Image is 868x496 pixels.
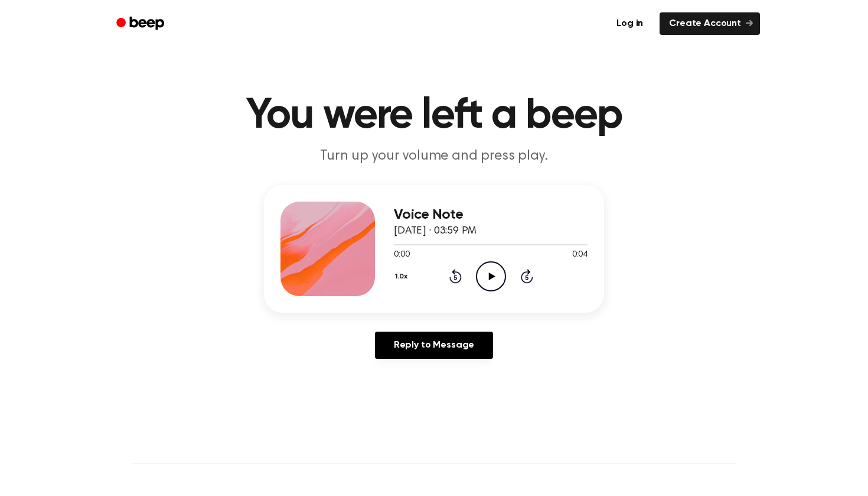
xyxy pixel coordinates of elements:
a: Create Account [660,12,760,35]
a: Beep [108,12,175,35]
span: [DATE] · 03:59 PM [394,226,477,236]
p: Turn up your volume and press play. [207,147,661,166]
h3: Voice Note [394,207,588,223]
button: 1.0x [394,267,412,287]
span: 0:00 [394,249,409,261]
a: Reply to Message [375,332,493,359]
span: 0:04 [572,249,588,261]
h1: You were left a beep [132,95,736,137]
a: Log in [607,12,652,35]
